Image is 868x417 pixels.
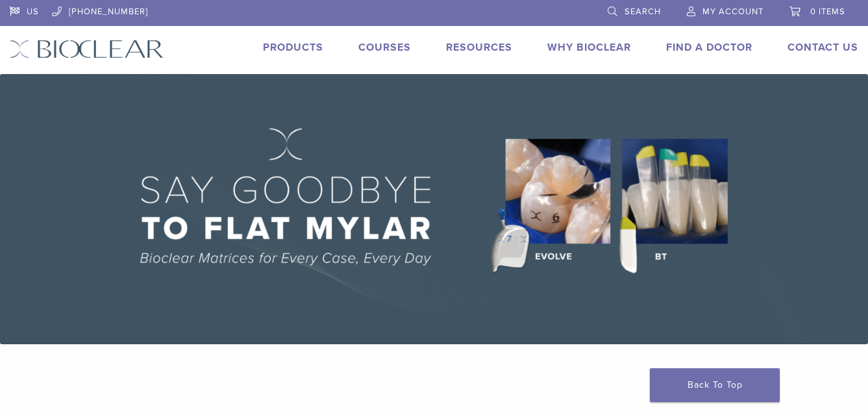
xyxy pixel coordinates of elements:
a: Why Bioclear [547,41,631,54]
img: Bioclear [10,40,164,58]
a: Products [263,41,323,54]
a: Resources [446,41,512,54]
a: Back To Top [650,368,780,402]
span: My Account [702,6,763,17]
a: Contact Us [787,41,858,54]
a: Find A Doctor [666,41,752,54]
span: 0 items [810,6,845,17]
span: Search [625,6,661,17]
a: Courses [358,41,411,54]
